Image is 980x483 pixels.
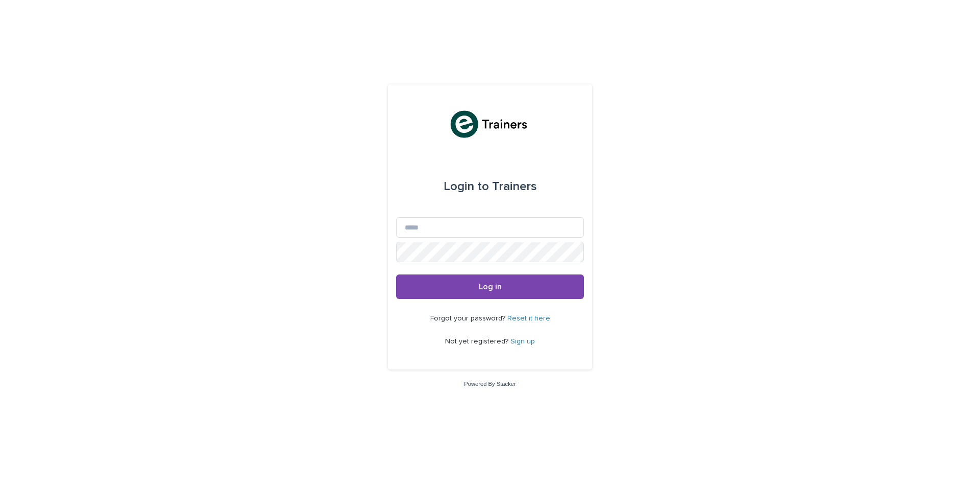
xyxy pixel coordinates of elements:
[430,315,507,322] span: Forgot your password?
[479,283,502,291] span: Log in
[448,109,532,140] img: K0CqGN7SDeD6s4JG8KQk
[444,172,537,201] div: Trainers
[510,338,535,345] a: Sign up
[396,274,584,299] button: Log in
[464,381,516,387] a: Powered By Stacker
[444,180,489,193] span: Login to
[445,338,510,345] span: Not yet registered?
[507,315,550,322] a: Reset it here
